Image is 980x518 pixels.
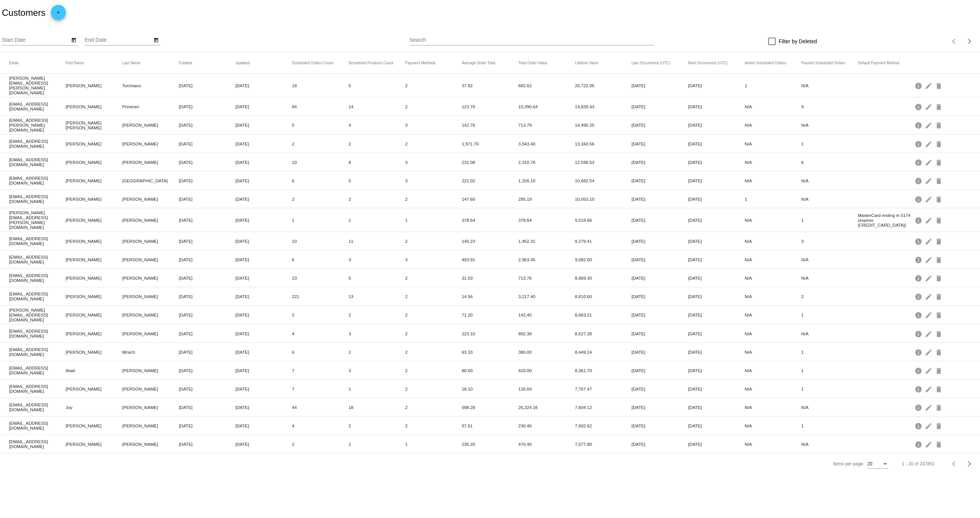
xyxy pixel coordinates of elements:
[858,61,899,65] button: Change sorting for DefaultPaymentMethod
[462,255,518,264] mat-cell: 493.91
[632,348,688,356] mat-cell: [DATE]
[292,121,348,129] mat-cell: 5
[235,274,292,282] mat-cell: [DATE]
[518,102,575,111] mat-cell: 10,390.64
[9,289,65,303] mat-cell: [EMAIL_ADDRESS][DOMAIN_NAME]
[65,102,122,111] mat-cell: [PERSON_NAME]
[122,348,179,356] mat-cell: Mrsich
[801,195,858,203] mat-cell: N/A
[915,346,924,358] mat-icon: info
[745,121,801,129] mat-cell: N/A
[462,237,518,245] mat-cell: 145.23
[925,291,934,302] mat-icon: edit
[632,158,688,167] mat-cell: [DATE]
[122,255,179,264] mat-cell: [PERSON_NAME]
[9,74,65,97] mat-cell: [PERSON_NAME][EMAIL_ADDRESS][PERSON_NAME][DOMAIN_NAME]
[292,158,348,167] mat-cell: 10
[235,348,292,356] mat-cell: [DATE]
[65,158,122,167] mat-cell: [PERSON_NAME]
[925,119,934,131] mat-icon: edit
[915,309,924,321] mat-icon: info
[122,121,179,129] mat-cell: [PERSON_NAME]
[292,255,348,264] mat-cell: 6
[235,81,292,90] mat-cell: [DATE]
[632,274,688,282] mat-cell: [DATE]
[9,234,65,248] mat-cell: [EMAIL_ADDRESS][DOMAIN_NAME]
[292,329,348,338] mat-cell: 4
[518,292,575,301] mat-cell: 3,217.40
[179,195,235,203] mat-cell: [DATE]
[632,195,688,203] mat-cell: [DATE]
[925,365,934,376] mat-icon: edit
[235,255,292,264] mat-cell: [DATE]
[518,310,575,319] mat-cell: 142.40
[348,216,405,224] mat-cell: 1
[518,274,575,282] mat-cell: 713.76
[292,216,348,224] mat-cell: 1
[745,237,801,245] mat-cell: N/A
[122,81,179,90] mat-cell: Torchiano
[688,195,744,203] mat-cell: [DATE]
[745,216,801,224] mat-cell: N/A
[935,175,944,186] mat-icon: delete
[462,81,518,90] mat-cell: 37.92
[925,254,934,265] mat-icon: edit
[518,348,575,356] mat-cell: 380.00
[235,216,292,224] mat-cell: [DATE]
[745,255,801,264] mat-cell: N/A
[935,309,944,321] mat-icon: delete
[688,237,744,245] mat-cell: [DATE]
[575,195,632,203] mat-cell: 10,053.10
[179,61,192,65] button: Change sorting for CreatedUtc
[405,274,462,282] mat-cell: 2
[688,158,744,167] mat-cell: [DATE]
[518,237,575,245] mat-cell: 1,452.31
[801,348,858,356] mat-cell: 1
[409,37,654,43] input: Search
[65,255,122,264] mat-cell: [PERSON_NAME]
[801,102,858,111] mat-cell: 9
[348,274,405,282] mat-cell: 5
[575,176,632,185] mat-cell: 10,682.54
[65,195,122,203] mat-cell: [PERSON_NAME]
[179,310,235,319] mat-cell: [DATE]
[462,329,518,338] mat-cell: 223.10
[915,119,924,131] mat-icon: info
[235,195,292,203] mat-cell: [DATE]
[405,329,462,338] mat-cell: 2
[925,193,934,205] mat-icon: edit
[745,81,801,90] mat-cell: 1
[348,139,405,148] mat-cell: 2
[235,139,292,148] mat-cell: [DATE]
[348,255,405,264] mat-cell: 3
[179,158,235,167] mat-cell: [DATE]
[935,119,944,131] mat-icon: delete
[348,158,405,167] mat-cell: 8
[935,235,944,247] mat-icon: delete
[405,121,462,129] mat-cell: 3
[65,118,122,132] mat-cell: [PERSON_NAME] [PERSON_NAME]
[915,328,924,339] mat-icon: info
[9,208,65,232] mat-cell: [PERSON_NAME][EMAIL_ADDRESS][PERSON_NAME][DOMAIN_NAME]
[518,216,575,224] mat-cell: 378.64
[152,36,160,44] button: Open calendar
[122,310,179,319] mat-cell: [PERSON_NAME]
[688,329,744,338] mat-cell: [DATE]
[235,102,292,111] mat-cell: [DATE]
[179,102,235,111] mat-cell: [DATE]
[518,61,547,65] button: Change sorting for TotalScheduledOrderValue
[462,176,518,185] mat-cell: 221.02
[962,34,977,49] button: Next page
[405,195,462,203] mat-cell: 2
[9,61,18,65] button: Change sorting for Email
[935,156,944,168] mat-icon: delete
[801,158,858,167] mat-cell: 6
[688,348,744,356] mat-cell: [DATE]
[462,102,518,111] mat-cell: 123.70
[632,255,688,264] mat-cell: [DATE]
[348,348,405,356] mat-cell: 2
[801,274,858,282] mat-cell: N/A
[915,291,924,302] mat-icon: info
[935,272,944,284] mat-icon: delete
[235,237,292,245] mat-cell: [DATE]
